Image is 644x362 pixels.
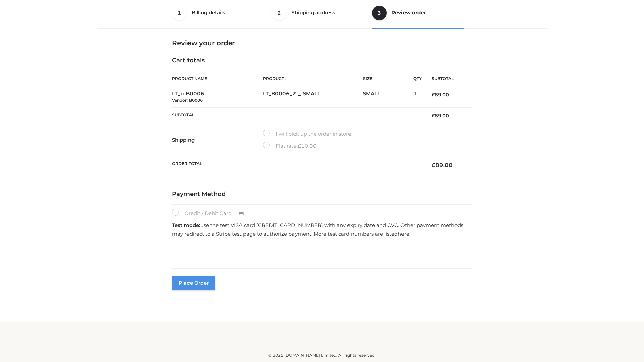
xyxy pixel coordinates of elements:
[432,162,453,168] bdi: 89.00
[172,191,472,198] h4: Payment Method
[432,113,449,119] bdi: 89.00
[432,92,449,98] bdi: 89.00
[172,209,251,218] label: Credit / Debit Card
[263,130,352,138] label: I will pick up the order in store.
[263,142,317,150] label: Flat rate:
[432,162,435,168] span: £
[172,39,472,47] h3: Review your order
[172,107,422,124] th: Subtotal
[422,71,472,86] th: Subtotal
[298,143,301,149] span: £
[172,276,215,290] button: Place order
[172,221,472,238] p: use the test VISA card [CREDIT_CARD_NUMBER] with any expiry date and CVC. Other payment methods m...
[263,71,363,86] th: Product #
[100,352,544,359] div: © 2025 [DOMAIN_NAME] Limited. All rights reserved.
[398,231,409,237] a: here
[298,143,317,149] bdi: 10.00
[413,71,422,86] th: Qty
[172,86,263,108] td: LT_b-B0006
[171,240,471,264] iframe: Secure payment input frame
[363,71,410,86] th: Size
[172,124,263,156] th: Shipping
[235,209,248,218] img: Credit / Debit Card
[172,57,472,64] h4: Cart totals
[413,86,422,108] td: 1
[432,92,435,98] span: £
[432,113,435,119] span: £
[172,156,422,174] th: Order Total
[172,71,263,86] th: Product Name
[263,86,363,108] td: LT_B0006_2-_-SMALL
[363,86,413,108] td: SMALL
[172,222,200,228] strong: Test mode:
[172,98,203,103] small: Vendor: B0006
